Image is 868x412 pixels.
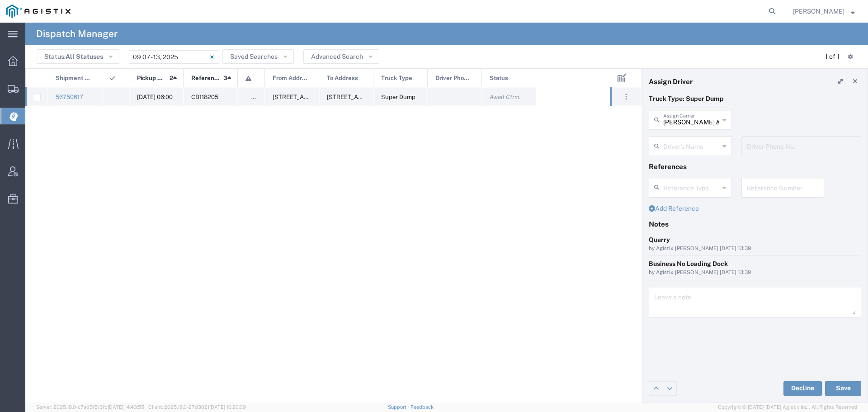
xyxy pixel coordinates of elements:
[649,162,861,170] h4: References
[649,235,861,245] div: Quarry
[56,94,83,100] a: 56750617
[649,205,699,212] a: Add Reference
[793,6,844,16] span: Robert Casaus
[37,49,119,64] button: Status:All Statuses
[649,77,693,85] h4: Assign Driver
[56,69,92,88] span: Shipment No.
[381,94,415,100] span: Super Dump
[649,259,861,269] div: Business No Loading Dock
[327,69,358,88] span: To Address
[649,220,861,228] h4: Notes
[649,382,663,395] a: Edit previous row
[251,94,265,100] span: false
[663,382,676,395] a: Edit next row
[137,94,173,100] span: 09/09/2025, 06:00
[649,269,861,277] div: by Agistix [PERSON_NAME] [DATE] 13:39
[649,245,861,253] div: by Agistix [PERSON_NAME] [DATE] 13:39
[209,404,246,410] span: [DATE] 10:20:09
[620,90,632,103] button: ...
[273,94,363,100] span: 26292 E River Rd, Escalon, California, 95320, United States
[490,69,508,88] span: Status
[327,94,466,100] span: 1524 N Carpenter Rd, Modesto, California, 95351, United States
[410,404,434,410] a: Feedback
[137,69,166,88] span: Pickup Date and Time
[273,69,309,88] span: From Address
[490,94,521,100] span: Await Cfrm.
[223,69,227,88] span: 3
[718,403,857,411] span: Copyright © [DATE]-[DATE] Agistix Inc., All Rights Reserved
[793,6,855,17] button: [PERSON_NAME]
[388,404,410,410] a: Support
[36,23,118,45] h4: Dispatch Manager
[191,69,220,88] span: Reference
[825,52,841,62] div: 1 of 1
[435,69,472,88] span: Driver Phone No.
[303,49,379,64] button: Advanced Search
[381,69,412,88] span: Truck Type
[625,91,627,102] span: . . .
[222,49,294,64] button: Saved Searches
[36,404,144,410] span: Server: 2025.18.0-c7ad5f513fb
[649,94,861,104] p: Truck Type: Super Dump
[108,404,144,410] span: [DATE] 14:43:55
[6,5,71,18] img: logo
[170,69,173,88] span: 2
[66,53,103,60] span: All Statuses
[148,404,246,410] span: Client: 2025.18.0-27d3021
[191,94,218,100] span: CB118205
[825,381,861,396] button: Save
[783,381,822,396] button: Decline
